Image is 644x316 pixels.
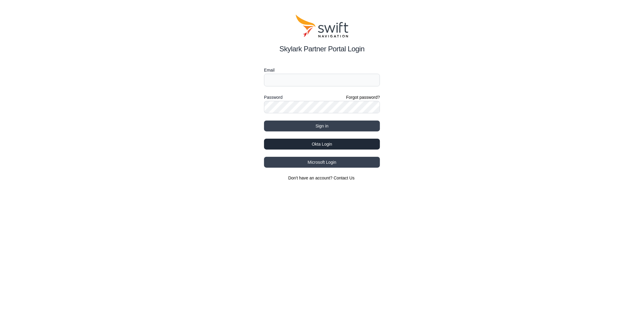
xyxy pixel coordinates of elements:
a: Contact Us [334,176,355,180]
label: Password [264,94,282,101]
a: Forgot password? [346,94,380,100]
section: Don't have an account? [264,175,380,181]
h2: Skylark Partner Portal Login [264,44,380,54]
button: Okta Login [264,139,380,150]
button: Microsoft Login [264,157,380,168]
button: Sign in [264,121,380,131]
label: Email [264,66,380,74]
